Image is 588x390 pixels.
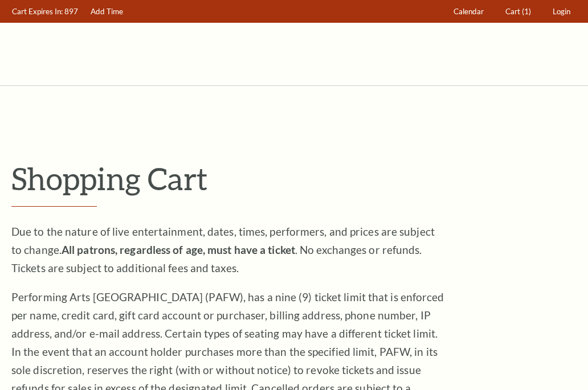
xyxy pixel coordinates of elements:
[11,160,577,197] p: Shopping Cart
[454,7,484,16] span: Calendar
[448,1,489,23] a: Calendar
[522,7,531,16] span: (1)
[553,7,570,16] span: Login
[12,7,63,16] span: Cart Expires In:
[500,1,537,23] a: Cart (1)
[64,7,78,16] span: 897
[505,7,520,16] span: Cart
[85,1,129,23] a: Add Time
[11,225,435,274] span: Due to the nature of live entertainment, dates, times, performers, and prices are subject to chan...
[62,243,295,256] strong: All patrons, regardless of age, must have a ticket
[548,1,576,23] a: Login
